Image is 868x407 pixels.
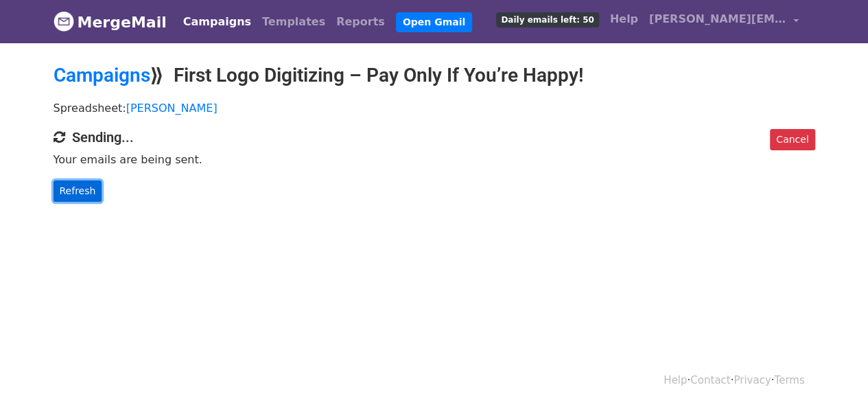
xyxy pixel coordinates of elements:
img: MergeMail logo [54,11,74,32]
h4: Sending... [54,129,815,146]
h2: ⟫ First Logo Digitizing – Pay Only If You’re Happy! [54,64,815,87]
a: Help [605,5,644,33]
a: [PERSON_NAME][EMAIL_ADDRESS][DOMAIN_NAME] [644,5,804,38]
p: Your emails are being sent. [54,152,815,167]
a: Daily emails left: 50 [491,5,604,33]
p: Spreadsheet: [54,101,815,115]
a: [PERSON_NAME] [126,102,218,115]
a: Campaigns [54,64,150,86]
a: Cancel [770,129,814,150]
a: Open Gmail [396,12,472,32]
a: Terms [774,374,804,386]
span: Daily emails left: 50 [496,12,598,27]
a: Refresh [54,181,102,202]
span: [PERSON_NAME][EMAIL_ADDRESS][DOMAIN_NAME] [649,11,786,27]
a: Privacy [734,374,771,386]
a: Contact [690,374,730,386]
a: Campaigns [178,8,257,36]
a: Help [664,374,687,386]
a: Templates [257,8,331,36]
a: MergeMail [54,8,167,36]
a: Reports [331,8,390,36]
